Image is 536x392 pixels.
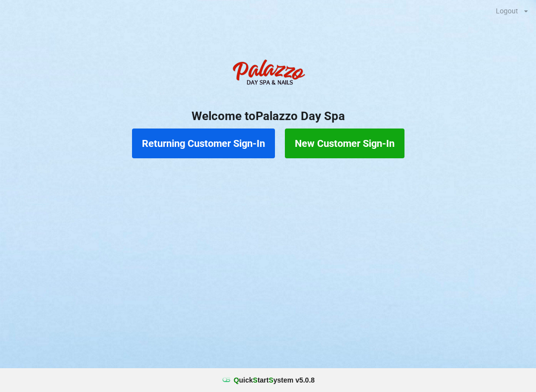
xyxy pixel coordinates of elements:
[268,376,273,384] span: S
[132,129,275,158] button: Returning Customer Sign-In
[221,375,231,385] img: favicon.ico
[234,375,315,385] b: uick tart ystem v 5.0.8
[228,54,308,94] img: PalazzoDaySpaNails-Logo.png
[285,129,404,158] button: New Customer Sign-In
[234,376,239,384] span: Q
[253,376,258,384] span: S
[496,7,518,14] div: Logout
